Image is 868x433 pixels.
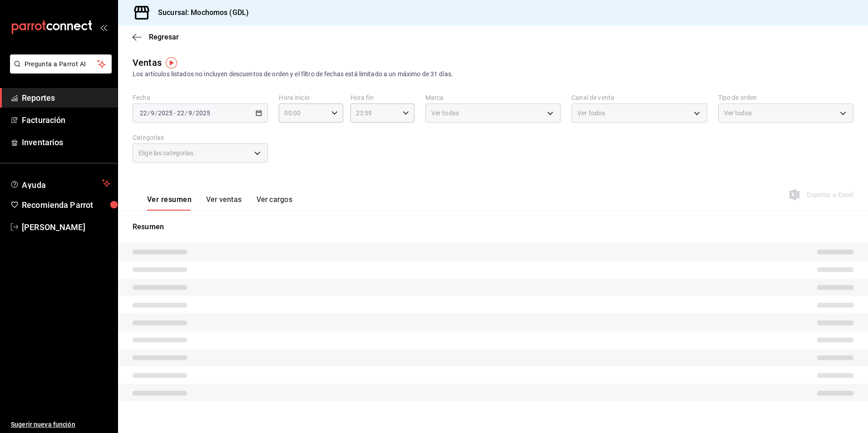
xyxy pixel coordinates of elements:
span: / [192,109,195,117]
span: Facturación [22,114,110,126]
button: Ver resumen [147,195,192,211]
span: Reportes [22,92,110,104]
input: -- [139,109,148,117]
span: Ayuda [22,178,99,189]
span: Ver todas [431,108,459,118]
p: Resumen [133,221,853,232]
span: Recomienda Parrot [22,199,110,211]
span: Regresar [149,33,179,41]
span: - [174,109,176,117]
div: Los artículos listados no incluyen descuentos de orden y el filtro de fechas está limitado a un m... [133,69,853,79]
button: Ver cargos [256,195,293,211]
label: Hora fin [350,94,414,101]
span: / [185,109,187,117]
input: ---- [158,109,173,117]
span: Sugerir nueva función [11,420,110,429]
button: Regresar [133,33,179,41]
span: [PERSON_NAME] [22,221,110,233]
button: Ver ventas [206,195,242,211]
span: Ver todos [724,108,752,118]
span: Pregunta a Parrot AI [25,59,98,69]
span: Inventarios [22,136,110,148]
label: Categorías [133,134,268,141]
input: ---- [195,109,211,117]
div: Ventas [133,56,162,69]
span: Ver todos [577,108,605,118]
input: -- [177,109,185,117]
label: Canal de venta [572,94,707,101]
span: / [155,109,158,117]
label: Hora inicio [279,94,343,101]
button: open_drawer_menu [100,24,107,31]
button: Pregunta a Parrot AI [10,54,112,74]
label: Tipo de orden [718,94,853,101]
img: Tooltip marker [166,57,177,69]
span: / [148,109,150,117]
label: Marca [425,94,561,101]
span: Elige las categorías [138,148,194,157]
h3: Sucursal: Mochomos (GDL) [151,7,249,18]
input: -- [188,109,192,117]
input: -- [150,109,155,117]
label: Fecha [133,94,268,101]
div: navigation tabs [147,195,292,211]
a: Pregunta a Parrot AI [6,66,112,75]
